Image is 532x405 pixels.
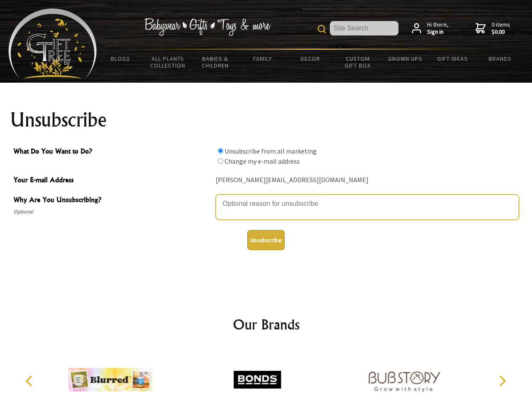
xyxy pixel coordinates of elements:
[492,21,510,36] span: 0 items
[330,21,398,35] input: Site Search
[192,50,239,74] a: Babies & Children
[13,175,211,187] span: Your E-mail Address
[286,50,334,67] a: Decor
[429,50,476,67] a: Gift Ideas
[239,50,287,67] a: Family
[21,372,40,390] button: Previous
[225,147,317,155] label: Unsubscribe from all marketing
[218,148,223,154] input: What Do You Want to Do?
[493,372,511,390] button: Next
[218,158,223,164] input: What Do You Want to Do?
[492,28,510,36] strong: $0.00
[334,50,382,74] a: Custom Gift Box
[476,21,510,36] a: 0 items$0.00
[144,50,192,74] a: All Plants Collection
[427,21,449,36] span: Hi there,
[216,174,519,187] div: [PERSON_NAME][EMAIL_ADDRESS][DOMAIN_NAME]
[97,50,144,67] a: BLOGS
[247,230,285,250] button: Unsubscribe
[17,314,516,335] h2: Our Brands
[144,18,270,36] img: Babywear - Gifts - Toys & more
[13,207,211,217] span: Optional
[8,8,97,78] img: Babyware - Gifts - Toys and more...
[318,25,326,33] img: product search
[13,194,211,207] span: Why Are You Unsubscribing?
[412,21,449,36] a: Hi there,Sign in
[225,157,300,165] label: Change my e-mail address
[427,28,449,36] strong: Sign in
[10,110,522,130] h1: Unsubscribe
[381,50,429,67] a: Grown Ups
[216,194,519,220] textarea: Why Are You Unsubscribing?
[13,146,211,158] span: What Do You Want to Do?
[476,50,524,67] a: Brands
